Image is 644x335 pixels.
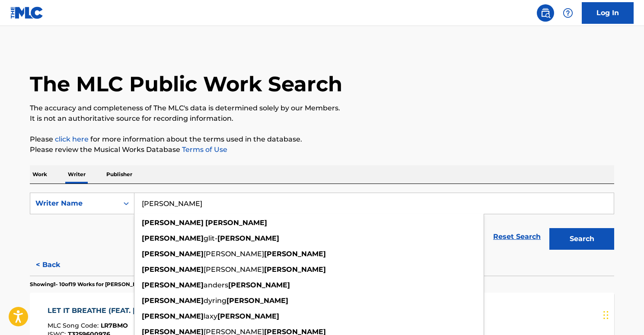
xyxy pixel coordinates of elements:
[55,135,89,143] a: click here
[603,302,609,328] div: Sürükle
[217,234,279,242] strong: [PERSON_NAME]
[101,322,128,329] span: LR7BMO
[142,265,204,274] strong: [PERSON_NAME]
[264,265,326,274] strong: [PERSON_NAME]
[204,296,226,305] span: dyring
[205,219,267,227] strong: [PERSON_NAME]
[65,165,88,184] p: Writer
[30,145,614,155] p: Please review the Musical Works Database
[30,134,614,145] p: Please for more information about the terms used in the database.
[30,113,614,124] p: It is not an authoritative source for recording information.
[204,265,264,274] span: [PERSON_NAME]
[30,254,82,276] button: < Back
[10,6,44,19] img: MLC Logo
[204,250,264,258] span: [PERSON_NAME]
[30,280,198,288] p: Showing 1 - 10 of 19 Works for [PERSON_NAME] [PERSON_NAME]
[204,281,228,289] span: anders
[48,306,201,316] div: LET IT BREATHE (FEAT. [PERSON_NAME])
[204,312,217,320] span: laxy
[226,296,288,305] strong: [PERSON_NAME]
[142,250,204,258] strong: [PERSON_NAME]
[217,312,279,320] strong: [PERSON_NAME]
[549,228,614,250] button: Search
[142,312,204,320] strong: [PERSON_NAME]
[601,293,644,335] iframe: Chat Widget
[559,4,577,22] div: Help
[563,8,573,18] img: help
[142,296,204,305] strong: [PERSON_NAME]
[228,281,290,289] strong: [PERSON_NAME]
[30,165,50,184] p: Work
[180,145,227,154] a: Terms of Use
[30,103,614,113] p: The accuracy and completeness of The MLC's data is determined solely by our Members.
[489,227,545,246] a: Reset Search
[142,234,204,242] strong: [PERSON_NAME]
[537,4,554,22] a: Public Search
[30,71,342,97] h1: The MLC Public Work Search
[142,281,204,289] strong: [PERSON_NAME]
[48,322,101,329] span: MLC Song Code :
[601,293,644,335] div: Sohbet Aracı
[204,234,217,242] span: glit-
[104,165,135,184] p: Publisher
[35,198,113,209] div: Writer Name
[582,2,634,24] a: Log In
[264,250,326,258] strong: [PERSON_NAME]
[540,8,551,18] img: search
[142,219,204,227] strong: [PERSON_NAME]
[30,193,614,254] form: Search Form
